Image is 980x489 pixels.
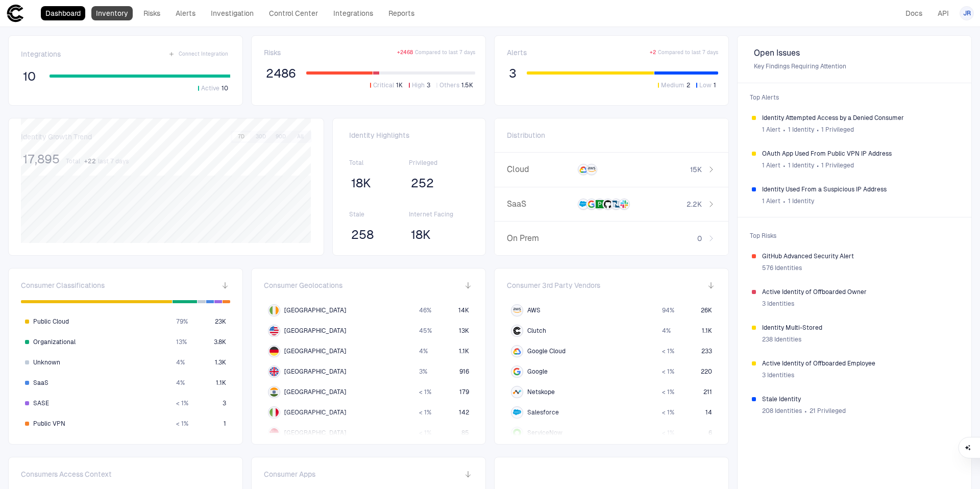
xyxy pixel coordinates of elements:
[762,288,957,296] span: Active Identity of Offboarded Owner
[269,306,279,315] img: IE
[461,429,469,437] span: 85
[419,327,432,335] span: 45 %
[762,300,794,308] span: 3 Identities
[513,388,521,396] div: Netskope
[701,368,712,376] span: 220
[804,403,807,419] span: ∙
[23,69,36,84] span: 10
[284,408,346,417] span: [GEOGRAPHIC_DATA]
[214,338,226,346] span: 3.8K
[459,347,469,355] span: 1.1K
[782,122,786,137] span: ∙
[33,399,49,407] span: SASE
[349,210,409,218] span: Stale
[222,84,228,92] span: 10
[91,6,133,20] a: Inventory
[459,368,469,376] span: 916
[699,81,712,89] span: Low
[816,122,820,137] span: ∙
[527,388,555,396] span: Netskope
[419,306,431,314] span: 46 %
[284,347,346,355] span: [GEOGRAPHIC_DATA]
[176,420,188,428] span: < 1 %
[139,6,165,20] a: Risks
[507,281,600,290] span: Consumer 3rd Party Vendors
[349,131,469,140] span: Identity Highlights
[179,51,228,58] span: Connect Integration
[269,347,279,356] img: DE
[373,81,394,89] span: Critical
[762,161,780,169] span: 1 Alert
[527,429,562,437] span: ServiceNow
[21,281,105,290] span: Consumer Classifications
[714,81,716,89] span: 1
[407,81,432,90] button: High3
[272,132,290,141] button: 90D
[284,306,346,314] span: [GEOGRAPHIC_DATA]
[513,347,521,355] div: Google Cloud
[21,470,112,479] span: Consumers Access Context
[459,408,469,417] span: 142
[744,87,965,108] span: Top Alerts
[507,199,574,209] span: SaaS
[762,185,957,193] span: Identity Used From a Suspicious IP Address
[419,429,431,437] span: < 1 %
[662,408,674,417] span: < 1 %
[762,197,780,205] span: 1 Alert
[419,388,431,396] span: < 1 %
[21,151,62,167] button: 17,895
[509,66,517,81] span: 3
[527,306,541,314] span: AWS
[933,6,953,20] a: API
[224,420,226,428] span: 1
[33,379,48,387] span: SaaS
[412,81,425,89] span: High
[216,379,226,387] span: 1.1K
[513,429,521,437] div: ServiceNow
[810,407,846,415] span: 21 Privileged
[232,132,250,141] button: 7D
[41,6,85,20] a: Dashboard
[284,327,346,335] span: [GEOGRAPHIC_DATA]
[762,252,957,260] span: GitHub Advanced Security Alert
[527,368,548,376] span: Google
[415,49,475,56] span: Compared to last 7 days
[264,470,315,479] span: Consumer Apps
[166,48,230,60] button: Connect Integration
[291,132,310,141] button: All
[215,317,226,326] span: 23K
[409,227,433,243] button: 18K
[701,306,712,314] span: 26K
[662,368,674,376] span: < 1 %
[384,6,419,20] a: Reports
[23,152,60,167] span: 17,895
[754,48,955,58] span: Open Issues
[33,338,76,346] span: Organizational
[507,164,574,175] span: Cloud
[21,132,92,141] span: Identity Growth Trend
[697,234,702,243] span: 0
[349,159,409,167] span: Total
[762,371,794,379] span: 3 Identities
[507,131,545,140] span: Distribution
[196,84,230,93] button: Active10
[662,306,674,314] span: 94 %
[98,157,129,165] span: last 7 days
[176,338,187,346] span: 13 %
[264,48,281,57] span: Risks
[349,227,376,243] button: 258
[33,317,69,326] span: Public Cloud
[662,347,674,355] span: < 1 %
[662,429,674,437] span: < 1 %
[351,176,371,191] span: 18K
[507,48,527,57] span: Alerts
[419,368,427,376] span: 3 %
[762,335,801,344] span: 238 Identities
[409,159,469,167] span: Privileged
[459,327,469,335] span: 13K
[788,126,814,134] span: 1 Identity
[662,327,671,335] span: 4 %
[33,358,60,366] span: Unknown
[396,81,403,89] span: 1K
[762,359,957,368] span: Active Identity of Offboarded Employee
